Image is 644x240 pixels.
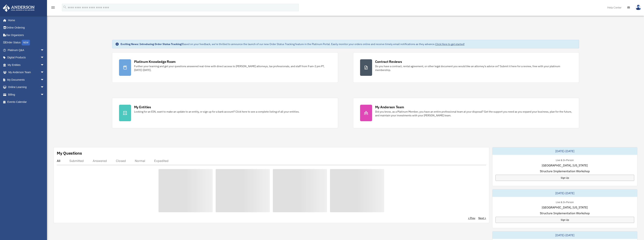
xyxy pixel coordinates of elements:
[121,42,465,46] div: Based on your feedback, we're thrilled to announce the launch of our new Order Status Tracking fe...
[154,159,168,163] div: Expedited
[542,163,588,168] span: [GEOGRAPHIC_DATA], [US_STATE]
[492,189,637,197] div: [DATE]-[DATE]
[40,61,48,69] span: arrow_drop_down
[69,159,84,163] div: Submitted
[3,69,50,76] a: My Anderson Teamarrow_drop_down
[3,17,48,24] a: Home
[116,159,126,163] div: Closed
[540,169,590,173] span: Structure Implementation Workshop
[2,5,36,12] img: Anderson Advisors Platinum Portal
[40,46,48,54] span: arrow_drop_down
[51,7,55,10] a: menu
[375,110,572,117] div: Did you know, as a Platinum Member, you have an entire professional team at your disposal? Get th...
[3,31,50,39] a: Tax Organizers
[3,98,50,106] a: Events Calendar
[3,61,50,69] a: My Entitiesarrow_drop_down
[63,5,67,9] i: search
[3,24,50,32] a: Online Ordering
[492,231,637,239] div: [DATE]-[DATE]
[134,110,300,114] div: Looking for an EIN, want to make an update to an entity, or sign up for a bank account? Click her...
[22,40,30,45] div: NEW
[553,200,577,204] div: Live & In-Person
[3,39,50,47] a: Order StatusNEW
[553,158,577,162] div: Live & In-Person
[57,159,60,163] div: All
[435,42,465,46] a: Click Here to get started!
[3,54,50,61] a: Digital Productsarrow_drop_down
[478,216,486,220] a: Next >
[375,59,402,64] div: Contract Reviews
[353,52,579,83] a: Contract Reviews Do you have a contract, rental agreement, or other legal document you would like...
[492,147,637,155] div: [DATE]-[DATE]
[93,159,107,163] div: Answered
[375,64,572,72] div: Do you have a contract, rental agreement, or other legal document you would like an attorney's ad...
[40,91,48,99] span: arrow_drop_down
[134,59,176,64] div: Platinum Knowledge Room
[353,98,579,128] a: My Anderson Team Did you know, as a Platinum Member, you have an entire professional team at your...
[40,76,48,84] span: arrow_drop_down
[3,91,50,98] a: Billingarrow_drop_down
[51,5,55,10] i: menu
[134,105,151,109] div: My Entities
[468,216,475,220] a: < Prev
[40,54,48,62] span: arrow_drop_down
[112,98,338,128] a: My Entities Looking for an EIN, want to make an update to an entity, or sign up for a bank accoun...
[3,76,50,84] a: My Documentsarrow_drop_down
[542,205,588,210] span: [GEOGRAPHIC_DATA], [US_STATE]
[636,5,641,10] img: User Pic
[3,46,50,54] a: Platinum Q&Aarrow_drop_down
[375,105,404,109] div: My Anderson Team
[3,84,50,91] a: Online Learningarrow_drop_down
[134,64,331,72] div: Further your learning and get your questions answered real-time with direct access to [PERSON_NAM...
[540,211,590,215] span: Structure Implementation Workshop
[121,42,182,46] strong: Exciting News: Introducing Order Status Tracking!
[135,159,145,163] div: Normal
[40,69,48,76] span: arrow_drop_down
[495,175,634,181] a: Sign Up
[57,150,82,156] div: My Questions
[40,84,48,91] span: arrow_drop_down
[112,52,338,83] a: Platinum Knowledge Room Further your learning and get your questions answered real-time with dire...
[495,217,634,223] a: Sign Up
